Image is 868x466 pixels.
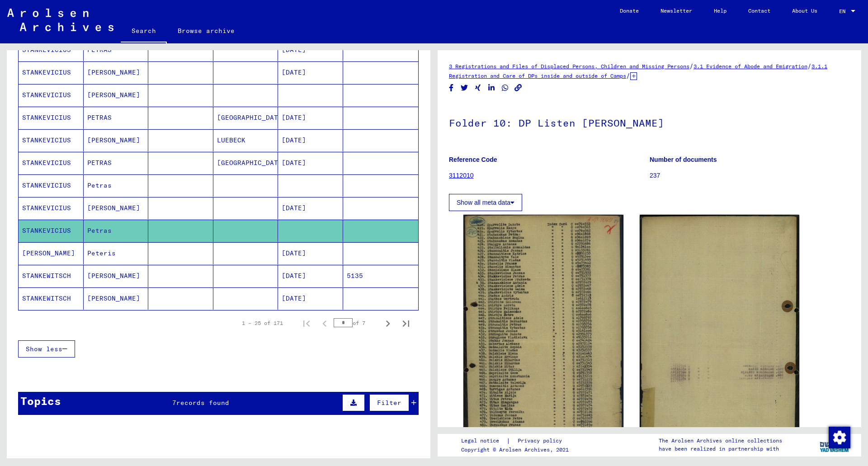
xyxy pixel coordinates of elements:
[19,61,84,84] mat-cell: STANKEVICIUS
[19,152,84,174] mat-cell: STANKEVICIUS
[278,152,343,174] mat-cell: [DATE]
[18,340,75,358] button: Show less
[278,287,343,310] mat-cell: [DATE]
[167,20,245,42] a: Browse archive
[176,399,229,407] span: records found
[343,265,419,287] mat-cell: 5135
[461,436,573,446] div: |
[334,319,379,327] div: of 7
[242,319,283,327] div: 1 – 25 of 171
[369,394,409,411] button: Filter
[659,445,782,453] p: have been realized in partnership with
[213,152,278,174] mat-cell: [GEOGRAPHIC_DATA]
[20,393,61,409] div: Topics
[19,84,84,106] mat-cell: STANKEVICIUS
[510,436,573,446] a: Privacy policy
[19,220,84,242] mat-cell: STANKEVICIUS
[84,61,149,84] mat-cell: [PERSON_NAME]
[828,426,850,448] div: Change consent
[84,129,149,151] mat-cell: [PERSON_NAME]
[19,174,84,197] mat-cell: STANKEVICIUS
[460,82,469,94] button: Share on Twitter
[449,156,497,163] b: Reference Code
[500,82,510,94] button: Share on WhatsApp
[7,9,113,31] img: Arolsen_neg.svg
[172,399,176,407] span: 7
[449,172,474,179] a: 3112010
[689,62,693,70] span: /
[84,287,149,310] mat-cell: [PERSON_NAME]
[379,314,397,332] button: Next page
[19,242,84,264] mat-cell: [PERSON_NAME]
[807,62,811,70] span: /
[463,215,623,463] img: 001.jpg
[19,287,84,310] mat-cell: STANKEWITSCH
[447,82,456,94] button: Share on Facebook
[84,197,149,219] mat-cell: [PERSON_NAME]
[650,156,717,163] b: Number of documents
[121,20,167,43] a: Search
[818,433,852,456] img: yv_logo.png
[449,63,689,70] a: 3 Registrations and Files of Displaced Persons, Children and Missing Persons
[84,265,149,287] mat-cell: [PERSON_NAME]
[213,129,278,151] mat-cell: LUEBECK
[19,265,84,287] mat-cell: STANKEWITSCH
[213,107,278,129] mat-cell: [GEOGRAPHIC_DATA]
[84,174,149,197] mat-cell: Petras
[278,129,343,151] mat-cell: [DATE]
[19,197,84,219] mat-cell: STANKEVICIUS
[626,71,630,80] span: /
[659,437,782,445] p: The Arolsen Archives online collections
[278,61,343,84] mat-cell: [DATE]
[278,265,343,287] mat-cell: [DATE]
[316,314,334,332] button: Previous page
[839,8,849,14] span: EN
[461,436,506,446] a: Legal notice
[473,82,483,94] button: Share on Xing
[84,242,149,264] mat-cell: Peteris
[84,84,149,106] mat-cell: [PERSON_NAME]
[278,197,343,219] mat-cell: [DATE]
[19,129,84,151] mat-cell: STANKEVICIUS
[829,427,850,448] img: Change consent
[297,314,316,332] button: First page
[84,220,149,242] mat-cell: Petras
[397,314,415,332] button: Last page
[84,107,149,129] mat-cell: PETRAS
[26,345,62,353] span: Show less
[449,102,850,142] h1: Folder 10: DP Listen [PERSON_NAME]
[487,82,496,94] button: Share on LinkedIn
[650,171,850,180] p: 237
[19,107,84,129] mat-cell: STANKEVICIUS
[461,446,573,454] p: Copyright © Arolsen Archives, 2021
[449,194,522,211] button: Show all meta data
[693,63,807,70] a: 3.1 Evidence of Abode and Emigration
[278,242,343,264] mat-cell: [DATE]
[278,107,343,129] mat-cell: [DATE]
[514,82,523,94] button: Copy link
[84,152,149,174] mat-cell: PETRAS
[377,399,401,407] span: Filter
